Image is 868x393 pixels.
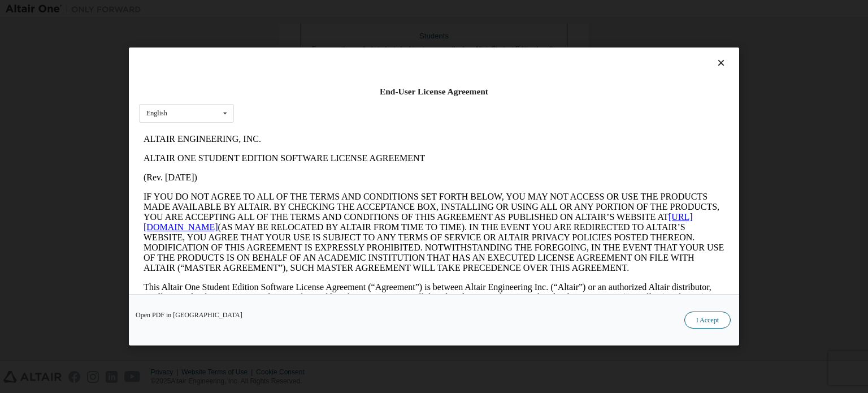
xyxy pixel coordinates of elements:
[5,153,585,193] p: This Altair One Student Edition Software License Agreement (“Agreement”) is between Altair Engine...
[5,24,585,34] p: ALTAIR ONE STUDENT EDITION SOFTWARE LICENSE AGREEMENT
[684,312,731,329] button: I Accept
[146,110,167,116] div: English
[136,312,242,318] a: Open PDF in [GEOGRAPHIC_DATA]
[5,5,585,15] p: ALTAIR ENGINEERING, INC.
[139,86,729,97] div: End-User License Agreement
[5,62,585,144] p: IF YOU DO NOT AGREE TO ALL OF THE TERMS AND CONDITIONS SET FORTH BELOW, YOU MAY NOT ACCESS OR USE...
[5,83,554,102] a: [URL][DOMAIN_NAME]
[5,43,585,53] p: (Rev. [DATE])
